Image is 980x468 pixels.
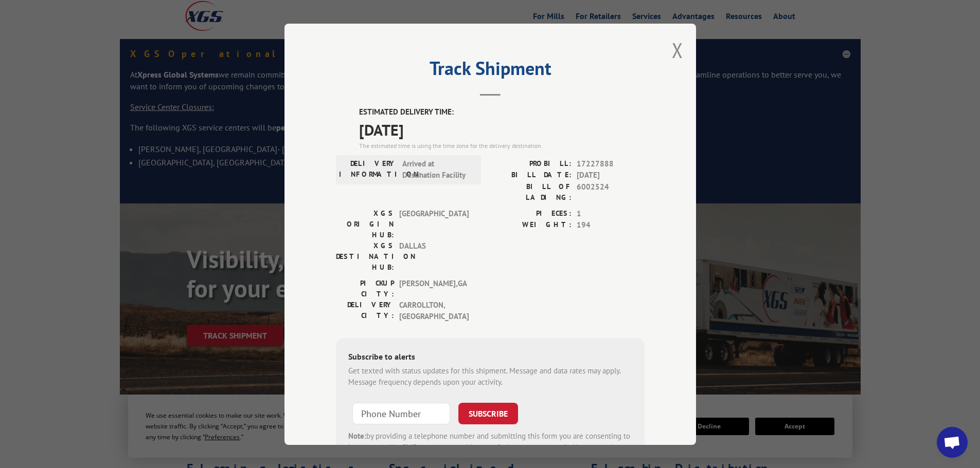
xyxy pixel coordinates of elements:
[359,118,645,141] span: [DATE]
[490,158,572,170] label: PROBILL:
[352,402,450,424] input: Phone Number
[348,350,632,365] div: Subscribe to alerts
[577,208,645,219] span: 1
[348,430,632,465] div: by providing a telephone number and submitting this form you are consenting to be contacted by SM...
[399,240,469,272] span: DALLAS
[402,158,472,181] span: Arrived at Destination Facility
[336,208,394,240] label: XGS ORIGIN HUB:
[490,170,572,181] label: BILL DATE:
[490,208,572,219] label: PIECES:
[336,240,394,272] label: XGS DESTINATION HUB:
[399,299,469,322] span: CARROLLTON , [GEOGRAPHIC_DATA]
[348,430,366,440] strong: Note:
[490,219,572,231] label: WEIGHT:
[937,427,968,458] a: Open chat
[672,36,683,64] button: Close modal
[458,402,518,424] button: SUBSCRIBE
[336,277,394,299] label: PICKUP CITY:
[336,61,645,81] h2: Track Shipment
[577,219,645,231] span: 194
[336,299,394,322] label: DELIVERY CITY:
[577,181,645,202] span: 6002524
[339,158,397,181] label: DELIVERY INFORMATION:
[399,277,469,299] span: [PERSON_NAME] , GA
[359,141,645,150] div: The estimated time is using the time zone for the delivery destination.
[359,106,645,118] label: ESTIMATED DELIVERY TIME:
[348,365,632,388] div: Get texted with status updates for this shipment. Message and data rates may apply. Message frequ...
[577,170,645,181] span: [DATE]
[399,208,469,240] span: [GEOGRAPHIC_DATA]
[490,181,572,202] label: BILL OF LADING:
[577,158,645,170] span: 17227888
